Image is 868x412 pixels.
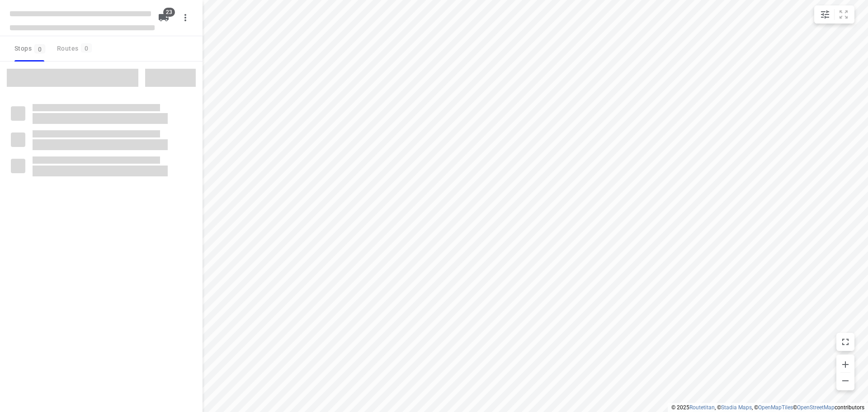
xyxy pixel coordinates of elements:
[671,404,864,411] li: © 2025 , © , © © contributors
[721,404,752,411] a: Stadia Maps
[758,404,793,411] a: OpenMapTiles
[816,5,834,24] button: Map settings
[814,5,854,24] div: small contained button group
[797,404,835,411] a: OpenStreetMap
[689,404,715,411] a: Routetitan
